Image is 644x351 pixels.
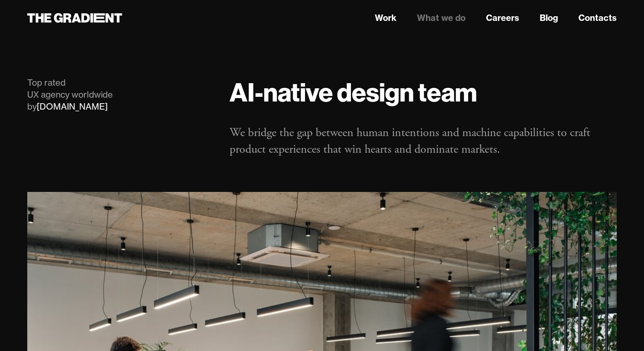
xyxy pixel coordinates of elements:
a: Blog [540,12,558,24]
div: Top rated UX agency worldwide by [27,77,213,113]
p: We bridge the gap between human intentions and machine capabilities to craft product experiences ... [230,125,617,158]
a: [DOMAIN_NAME] [37,101,108,112]
a: Work [375,12,397,24]
a: What we do [417,12,466,24]
h1: AI-native design team [230,77,617,107]
a: Contacts [578,12,617,24]
a: Careers [486,12,519,24]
